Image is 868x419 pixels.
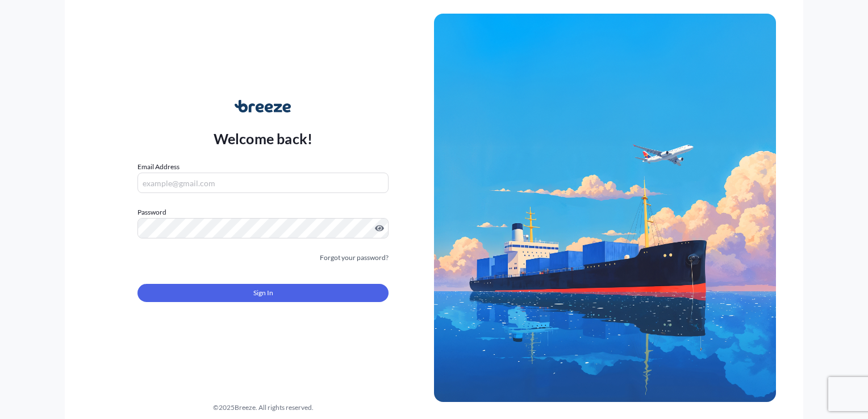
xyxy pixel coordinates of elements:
img: Ship illustration [434,14,776,402]
p: Welcome back! [214,129,313,148]
a: Forgot your password? [320,252,389,263]
button: Sign In [137,284,389,302]
button: Show password [375,224,384,233]
div: © 2025 Breeze. All rights reserved. [92,402,434,413]
label: Password [137,207,389,218]
input: example@gmail.com [137,173,389,193]
span: Sign In [253,287,273,299]
label: Email Address [137,161,180,173]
